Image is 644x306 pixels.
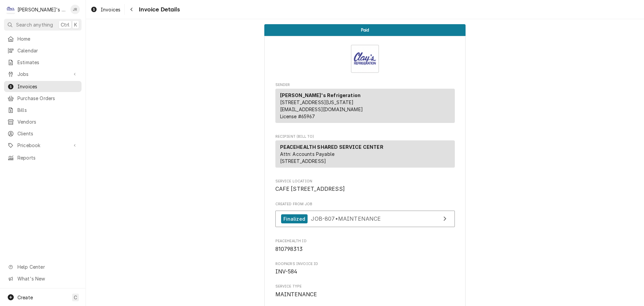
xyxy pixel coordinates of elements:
[4,81,82,92] a: Invoices
[74,21,77,28] span: K
[17,95,78,102] span: Purchase Orders
[17,106,78,114] span: Bills
[17,295,33,300] span: Create
[275,284,455,289] span: Service Type
[275,268,298,275] span: INV-584
[17,275,77,282] span: What's New
[275,134,455,139] span: Recipient (Bill To)
[275,134,455,171] div: Invoice Recipient
[4,273,82,284] a: Go to What's New
[88,4,123,15] a: Invoices
[70,5,80,14] div: Jeff Rue's Avatar
[275,140,455,170] div: Recipient (Bill To)
[6,5,15,14] div: Clay's Refrigeration's Avatar
[275,82,455,126] div: Invoice Sender
[275,284,455,298] div: Service Type
[4,57,82,68] a: Estimates
[275,140,455,168] div: Recipient (Bill To)
[280,114,315,119] span: License # 65967
[4,69,82,80] a: Go to Jobs
[275,202,455,230] div: Created From Job
[61,21,69,28] span: Ctrl
[17,47,78,54] span: Calendar
[275,186,345,192] span: CAFE [STREET_ADDRESS]
[4,152,82,163] a: Reports
[275,89,455,126] div: Sender
[4,104,82,116] a: Bills
[4,128,82,139] a: Clients
[275,89,455,123] div: Sender
[17,118,78,125] span: Vendors
[17,130,78,137] span: Clients
[280,106,363,112] a: [EMAIL_ADDRESS][DOMAIN_NAME]
[137,5,179,14] span: Invoice Details
[275,238,455,253] div: PEACEHEALTH ID
[311,215,381,222] span: JOB-807 • MAINTENANCE
[280,99,354,105] span: [STREET_ADDRESS][US_STATE]
[17,35,78,42] span: Home
[275,82,455,88] span: Sender
[4,33,82,44] a: Home
[280,92,361,98] strong: [PERSON_NAME]'s Refrigeration
[280,144,383,150] strong: PEACEHEALTH SHARED SERVICE CENTER
[351,45,379,73] img: Logo
[275,268,455,276] span: Roopairs Invoice ID
[17,59,78,66] span: Estimates
[126,4,137,15] button: Navigate back
[4,45,82,56] a: Calendar
[275,261,455,267] span: Roopairs Invoice ID
[275,291,455,299] span: Service Type
[4,19,82,31] button: Search anythingCtrlK
[17,83,78,90] span: Invoices
[275,211,455,227] a: View Job
[275,291,317,298] span: MAINTENANCE
[275,185,455,193] span: Service Location
[17,71,68,78] span: Jobs
[275,238,455,244] span: PEACEHEALTH ID
[17,142,68,149] span: Pricebook
[280,151,335,164] span: Attn: Accounts Payable [STREET_ADDRESS]
[101,6,120,13] span: Invoices
[275,245,455,253] span: PEACEHEALTH ID
[275,246,303,252] span: 810798313
[17,263,77,270] span: Help Center
[70,5,80,14] div: JR
[17,154,78,161] span: Reports
[74,294,77,301] span: C
[275,261,455,276] div: Roopairs Invoice ID
[6,5,15,14] div: C
[17,6,67,13] div: [PERSON_NAME]'s Refrigeration
[275,179,455,193] div: Service Location
[4,116,82,127] a: Vendors
[264,24,466,36] div: Status
[4,93,82,104] a: Purchase Orders
[281,214,308,223] div: Finalized
[275,202,455,207] span: Created From Job
[361,28,369,32] span: Paid
[4,140,82,151] a: Go to Pricebook
[275,179,455,184] span: Service Location
[4,261,82,272] a: Go to Help Center
[16,21,53,28] span: Search anything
